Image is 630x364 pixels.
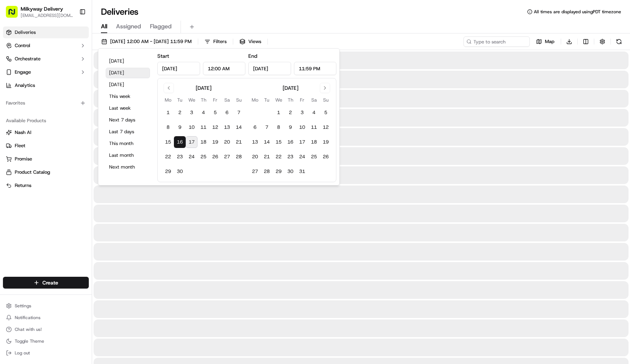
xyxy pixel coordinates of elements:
button: 17 [296,136,308,148]
button: 23 [284,151,296,163]
input: Type to search [463,36,530,47]
button: 27 [249,166,261,177]
button: Create [3,277,89,289]
button: [EMAIL_ADDRESS][DOMAIN_NAME] [21,13,73,18]
button: 20 [249,151,261,163]
span: Map [545,38,554,45]
button: Map [533,36,558,47]
button: 26 [320,151,332,163]
button: Control [3,40,89,52]
button: 3 [186,107,197,119]
button: This month [106,138,150,149]
div: Favorites [3,97,89,109]
th: Wednesday [186,96,197,104]
span: Chat with us! [15,326,42,332]
button: Returns [3,180,89,191]
button: 12 [209,121,221,133]
div: [DATE] [196,84,211,92]
div: Past conversations [7,96,49,102]
button: 24 [296,151,308,163]
th: Thursday [284,96,296,104]
button: 21 [261,151,273,163]
button: 5 [320,107,332,119]
button: Last month [106,150,150,160]
button: 11 [197,121,209,133]
button: 17 [186,136,197,148]
button: 22 [162,151,174,163]
span: Control [15,42,30,49]
button: 4 [308,107,320,119]
div: Available Products [3,115,89,127]
span: Product Catalog [15,169,50,176]
img: Nash [7,7,22,22]
label: Start [157,53,169,59]
button: Go to next month [320,83,330,93]
span: Orchestrate [15,56,41,62]
th: Tuesday [174,96,186,104]
span: Log out [15,350,30,356]
span: Notifications [15,315,41,321]
button: 20 [221,136,233,148]
button: [DATE] [106,79,150,90]
th: Tuesday [261,96,273,104]
button: Views [236,36,265,47]
div: [DATE] [283,84,298,92]
button: 7 [233,107,245,119]
button: 2 [174,107,186,119]
h1: Deliveries [101,6,139,18]
button: 6 [249,121,261,133]
a: Nash AI [6,129,86,136]
div: 💻 [62,165,68,171]
button: Product Catalog [3,166,89,178]
th: Saturday [308,96,320,104]
span: Knowledge Base [15,165,56,172]
p: Welcome 👋 [7,29,134,41]
button: 19 [209,136,221,148]
button: 18 [308,136,320,148]
button: 6 [221,107,233,119]
span: Filters [213,38,227,45]
span: Nash AI [15,129,31,136]
button: 28 [261,166,273,177]
span: Pylon [73,183,89,188]
button: 5 [209,107,221,119]
img: 1736555255976-a54dd68f-1ca7-489b-9aae-adbdc363a1c4 [7,70,21,84]
input: Date [157,62,200,75]
button: Notifications [3,312,89,323]
button: Start new chat [125,73,134,81]
div: Start new chat [33,70,121,78]
button: 26 [209,151,221,163]
button: Engage [3,66,89,78]
button: 31 [296,166,308,177]
span: Engage [15,69,31,75]
button: 1 [273,107,284,119]
button: Orchestrate [3,53,89,65]
img: 8571987876998_91fb9ceb93ad5c398215_72.jpg [15,70,29,84]
button: 9 [284,121,296,133]
span: • [24,114,27,120]
span: Returns [15,182,31,189]
button: 27 [221,151,233,163]
a: Returns [6,182,86,189]
button: Go to previous month [164,83,174,93]
button: 28 [233,151,245,163]
span: [DATE] [84,134,99,140]
button: 23 [174,151,186,163]
span: Settings [15,303,31,309]
button: 2 [284,107,296,119]
button: [DATE] [106,68,150,78]
th: Sunday [233,96,245,104]
button: Refresh [614,36,624,47]
img: Wisdom Oko [7,127,19,141]
button: Log out [3,348,89,358]
span: • [80,134,83,140]
span: [DATE] [28,114,43,120]
button: 8 [273,121,284,133]
th: Saturday [221,96,233,104]
span: All [101,22,107,31]
a: Analytics [3,79,89,91]
a: 📗Knowledge Base [4,162,59,175]
img: 1736555255976-a54dd68f-1ca7-489b-9aae-adbdc363a1c4 [15,134,21,140]
a: Promise [6,156,86,162]
button: See all [114,94,134,103]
